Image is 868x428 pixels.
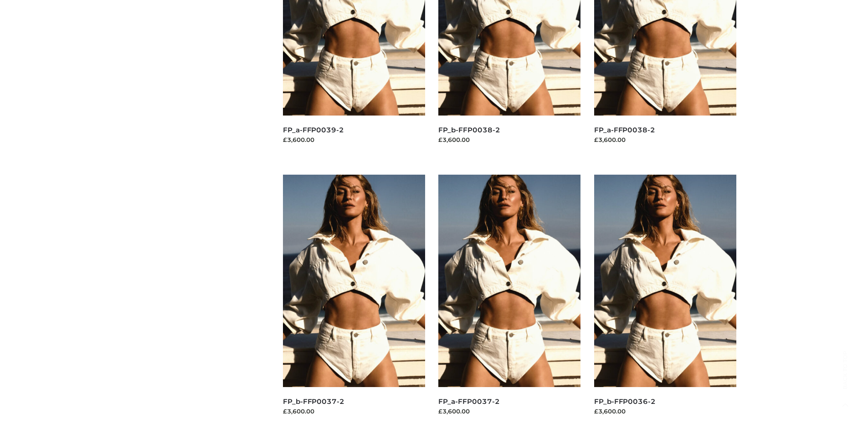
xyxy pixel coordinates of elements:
a: FP_b-FFP0038-2 [438,126,500,134]
div: £3,600.00 [438,135,580,144]
span: Back to top [834,367,857,389]
div: £3,600.00 [438,407,580,416]
div: £3,600.00 [594,135,736,144]
div: £3,600.00 [283,135,425,144]
a: FP_b-FFP0036-2 [594,397,656,406]
div: £3,600.00 [594,407,736,416]
a: FP_a-FFP0037-2 [438,397,499,406]
a: FP_b-FFP0037-2 [283,397,344,406]
a: FP_a-FFP0039-2 [283,126,344,134]
a: FP_a-FFP0038-2 [594,126,655,134]
div: £3,600.00 [283,407,425,416]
